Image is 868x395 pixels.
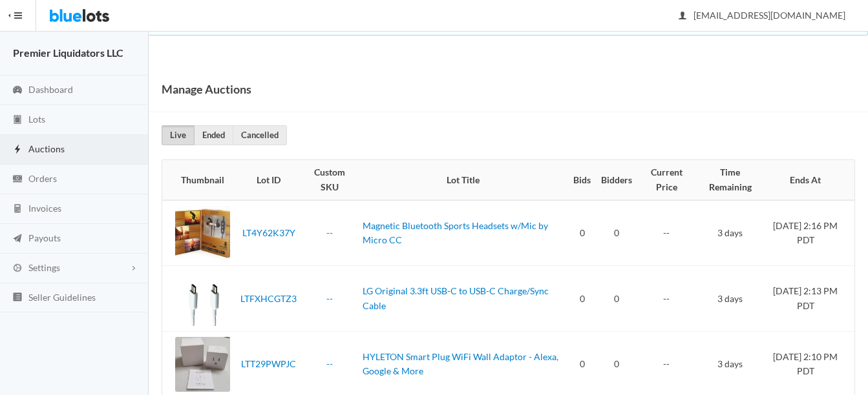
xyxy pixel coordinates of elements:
[11,292,24,304] ion-icon: list box
[162,79,251,99] h1: Manage Auctions
[11,85,24,97] ion-icon: speedometer
[696,266,765,332] td: 3 days
[11,233,24,245] ion-icon: paper plane
[162,125,195,145] a: Live
[676,10,689,23] ion-icon: person
[241,358,296,369] a: LTT29PWPJC
[637,200,695,266] td: --
[11,144,24,156] ion-icon: flash
[28,292,96,303] span: Seller Guidelines
[568,200,596,266] td: 0
[596,200,637,266] td: 0
[11,263,24,275] ion-icon: cog
[240,293,297,304] a: LTFXHCGTZ3
[28,173,57,184] span: Orders
[637,160,695,200] th: Current Price
[596,160,637,200] th: Bidders
[326,227,333,238] a: --
[28,203,61,214] span: Invoices
[28,84,73,95] span: Dashboard
[696,160,765,200] th: Time Remaining
[28,143,65,154] span: Auctions
[302,160,357,200] th: Custom SKU
[28,114,45,125] span: Lots
[326,358,333,369] a: --
[11,203,24,216] ion-icon: calculator
[679,10,845,21] span: [EMAIL_ADDRESS][DOMAIN_NAME]
[194,125,233,145] a: Ended
[363,351,558,377] a: HYLETON Smart Plug WiFi Wall Adaptor - Alexa, Google & More
[568,266,596,332] td: 0
[765,266,854,332] td: [DATE] 2:13 PM PDT
[28,262,60,273] span: Settings
[637,266,695,332] td: --
[696,200,765,266] td: 3 days
[242,227,295,238] a: LT4Y62K37Y
[363,220,548,246] a: Magnetic Bluetooth Sports Headsets w/Mic by Micro CC
[13,46,123,59] strong: Premier Liquidators LLC
[765,200,854,266] td: [DATE] 2:16 PM PDT
[765,160,854,200] th: Ends At
[11,114,24,127] ion-icon: clipboard
[11,174,24,186] ion-icon: cash
[233,125,287,145] a: Cancelled
[363,285,549,311] a: LG Original 3.3ft USB-C to USB-C Charge/Sync Cable
[235,160,302,200] th: Lot ID
[326,293,333,304] a: --
[28,232,61,243] span: Payouts
[568,160,596,200] th: Bids
[162,160,235,200] th: Thumbnail
[596,266,637,332] td: 0
[357,160,568,200] th: Lot Title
